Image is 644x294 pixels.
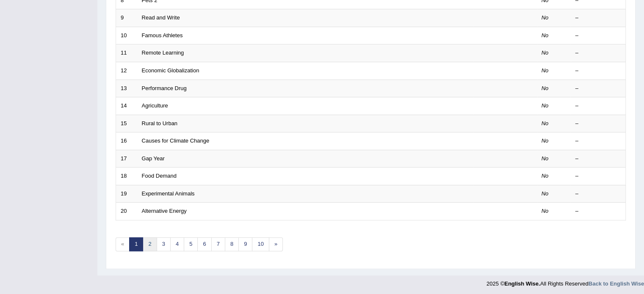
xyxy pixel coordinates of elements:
[157,237,171,251] a: 3
[142,190,195,197] a: Experimental Animals
[142,14,180,21] a: Read and Write
[116,168,137,185] td: 18
[116,44,137,62] td: 11
[170,237,184,251] a: 4
[542,32,549,38] em: No
[143,237,157,251] a: 2
[542,102,549,109] em: No
[252,237,269,251] a: 10
[575,207,621,215] div: –
[269,237,283,251] a: »
[542,120,549,126] em: No
[542,49,549,56] em: No
[504,280,540,287] strong: English Wise.
[542,137,549,144] em: No
[142,32,183,38] a: Famous Athletes
[197,237,211,251] a: 6
[575,32,621,40] div: –
[116,132,137,150] td: 16
[486,275,644,288] div: 2025 © All Rights Reserved
[116,237,130,251] span: «
[238,237,252,251] a: 9
[116,97,137,115] td: 14
[142,155,165,162] a: Gap Year
[142,173,177,179] a: Food Demand
[225,237,239,251] a: 8
[116,80,137,97] td: 13
[142,137,210,144] a: Causes for Climate Change
[116,9,137,27] td: 9
[575,102,621,110] div: –
[116,150,137,168] td: 17
[542,67,549,74] em: No
[575,172,621,180] div: –
[542,85,549,91] em: No
[575,120,621,128] div: –
[542,208,549,214] em: No
[542,173,549,179] em: No
[589,280,644,287] a: Back to English Wise
[116,185,137,203] td: 19
[116,27,137,44] td: 10
[575,137,621,145] div: –
[142,102,168,109] a: Agriculture
[575,14,621,22] div: –
[142,49,184,56] a: Remote Learning
[542,190,549,197] em: No
[575,85,621,93] div: –
[129,237,143,251] a: 1
[211,237,225,251] a: 7
[142,208,187,214] a: Alternative Energy
[116,62,137,80] td: 12
[575,155,621,163] div: –
[142,67,199,74] a: Economic Globalization
[575,49,621,57] div: –
[542,14,549,21] em: No
[575,190,621,198] div: –
[575,67,621,75] div: –
[184,237,198,251] a: 5
[142,120,178,126] a: Rural to Urban
[116,115,137,132] td: 15
[542,155,549,162] em: No
[142,85,187,91] a: Performance Drug
[116,203,137,220] td: 20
